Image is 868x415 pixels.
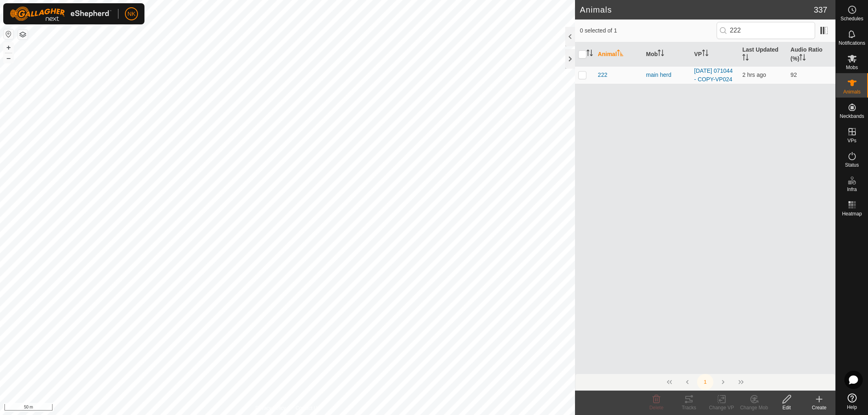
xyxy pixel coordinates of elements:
span: Infra [847,187,857,192]
th: Audio Ratio (%) [787,42,835,67]
button: Map Layers [18,30,28,39]
span: 17 Aug 2025, 4:40 pm [742,72,766,78]
span: Help [847,405,857,410]
span: Animals [843,89,861,94]
div: Create [803,404,835,411]
span: Delete [649,405,664,411]
p-sorticon: Activate to sort [702,51,708,57]
span: Neckbands [840,114,864,119]
button: + [4,43,13,52]
div: Change VP [705,404,738,411]
p-sorticon: Activate to sort [799,55,806,62]
p-sorticon: Activate to sort [742,55,749,62]
span: Status [845,163,859,167]
span: NK [127,10,135,18]
th: Last Updated [739,42,787,67]
a: Contact Us [295,404,319,412]
span: Heatmap [842,211,862,216]
input: Search (S) [717,22,815,39]
span: 92 [791,72,797,78]
div: main herd [646,71,687,79]
a: [DATE] 071044 - COPY-VP024 [694,67,733,83]
button: 1 [697,374,713,390]
p-sorticon: Activate to sort [617,51,623,57]
a: Help [836,390,868,413]
span: Notifications [839,41,865,46]
button: – [4,53,13,63]
h2: Animals [580,5,814,15]
p-sorticon: Activate to sort [586,51,593,57]
img: Gallagher Logo [10,7,112,21]
th: Animal [595,42,643,67]
span: VPs [847,138,856,143]
div: Change Mob [738,404,770,411]
span: 0 selected of 1 [580,26,717,35]
p-sorticon: Activate to sort [658,51,664,57]
span: Schedules [840,16,863,21]
th: Mob [643,42,691,67]
div: Tracks [673,404,705,411]
span: Mobs [846,65,858,70]
span: 337 [814,4,827,16]
a: Privacy Policy [256,404,286,412]
th: VP [691,42,739,67]
span: 222 [598,71,607,79]
button: Reset Map [4,29,13,39]
div: Edit [770,404,803,411]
